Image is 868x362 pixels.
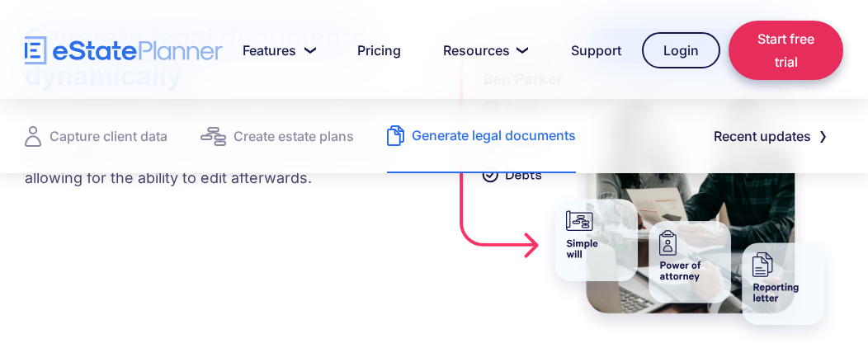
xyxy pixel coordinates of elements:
[25,99,167,173] a: Capture client data
[50,125,167,148] div: Capture client data
[234,125,354,148] div: Create estate plans
[423,34,543,67] a: Resources
[387,99,576,173] a: Generate legal documents
[551,34,634,67] a: Support
[729,21,843,80] a: Start free trial
[200,99,354,173] a: Create estate plans
[223,34,329,67] a: Features
[642,32,720,68] a: Login
[412,124,576,147] div: Generate legal documents
[442,11,843,345] img: software for lawyers to generate wills, POAs, and other legal documents
[337,34,415,67] a: Pricing
[714,125,811,148] div: Recent updates
[694,120,843,153] a: Recent updates
[25,36,223,65] a: home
